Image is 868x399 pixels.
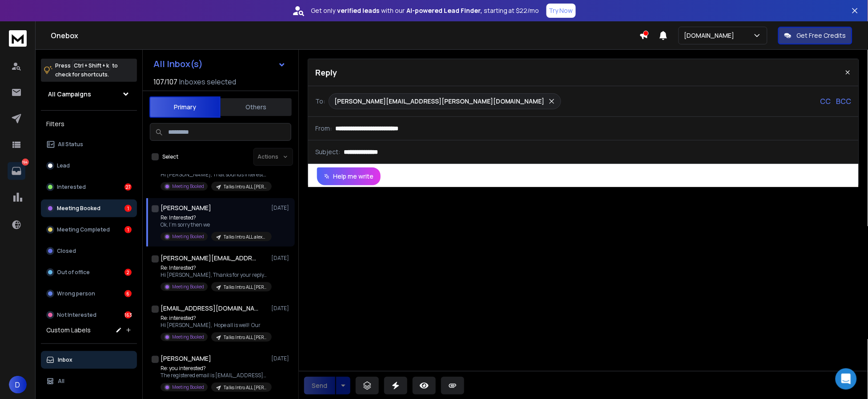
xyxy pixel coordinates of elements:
button: Interested27 [41,178,137,196]
p: Re: interested? [161,315,267,322]
p: [DATE] [271,255,291,262]
button: Meeting Booked1 [41,199,137,217]
button: Out of office2 [41,263,137,281]
p: Reply [315,66,337,79]
p: Inbox [58,356,72,363]
p: Not Interested [57,311,96,319]
h3: Custom Labels [46,326,91,335]
div: 1 [125,205,132,212]
p: The registered email is [EMAIL_ADDRESS][DOMAIN_NAME] [161,372,267,379]
p: Talks Intro ALL [PERSON_NAME]@ #20250701 [224,384,266,391]
p: Wrong person [57,290,95,297]
p: Subject: [315,148,340,156]
p: Hi [PERSON_NAME], Thanks for your reply. I [161,271,267,279]
p: All Status [58,141,83,148]
p: [DOMAIN_NAME] [684,31,738,40]
p: To: [315,97,325,106]
h1: [PERSON_NAME] [161,203,211,212]
label: Select [162,153,178,160]
p: Get Free Credits [797,31,846,40]
h1: [PERSON_NAME][EMAIL_ADDRESS][DOMAIN_NAME] [161,254,258,263]
span: 107 / 107 [153,76,177,87]
button: D [9,376,27,394]
h3: Filters [41,118,137,130]
p: Hi [PERSON_NAME], That sounds interesting. [161,171,267,178]
p: Re: you interested? [161,365,267,372]
p: Meeting Booked [172,334,204,340]
h3: Inboxes selected [179,76,236,87]
p: Talks Intro ALL alex@ #20250701 [224,234,266,240]
button: Primary [149,96,221,118]
div: 6 [125,290,132,297]
span: Ctrl + Shift + k [72,60,110,71]
p: Get only with our starting at $22/mo [311,6,539,15]
div: 2 [125,269,132,276]
strong: verified leads [337,6,379,15]
p: Try Now [549,6,573,15]
button: Help me write [317,168,381,185]
p: Ok, I'm sorry then we [161,221,267,228]
h1: Onebox [51,30,639,41]
h1: [PERSON_NAME] [161,354,211,363]
div: 27 [125,184,132,191]
div: 1 [125,226,132,233]
p: Meeting Booked [172,283,204,290]
a: 194 [8,162,25,180]
p: Meeting Completed [57,226,110,233]
p: Interested [57,184,86,191]
p: [DATE] [271,204,291,211]
p: Re: Interested? [161,264,267,271]
p: Press to check for shortcuts. [55,61,118,79]
p: Re: Interested? [161,214,267,221]
p: Meeting Booked [172,384,204,391]
button: All Campaigns [41,85,137,103]
button: Not Interested163 [41,306,137,324]
button: Inbox [41,351,137,369]
p: Meeting Booked [172,183,204,190]
p: Meeting Booked [172,233,204,240]
button: Closed [41,242,137,260]
button: Try Now [547,4,576,18]
button: Lead [41,157,137,175]
p: Meeting Booked [57,205,100,212]
p: Out of office [57,269,90,276]
strong: AI-powered Lead Finder, [406,6,482,15]
button: Meeting Completed1 [41,221,137,239]
div: 163 [125,311,132,319]
img: logo [9,30,27,47]
p: [DATE] [271,305,291,312]
button: Others [221,97,292,117]
p: 194 [22,159,29,166]
p: Talks Intro ALL [PERSON_NAME]@ #20250701 [224,334,266,341]
button: Wrong person6 [41,285,137,303]
div: Open Intercom Messenger [836,368,857,390]
p: [DATE] [271,355,291,362]
h1: [EMAIL_ADDRESS][DOMAIN_NAME] [161,304,258,313]
p: All [58,378,64,385]
button: Get Free Credits [778,27,852,44]
button: All [41,372,137,390]
h1: All Campaigns [48,90,91,99]
p: Closed [57,247,76,255]
p: Hi [PERSON_NAME], Hope all is well! Our [161,322,267,329]
h1: All Inbox(s) [153,60,203,68]
p: BCC [836,96,852,107]
p: CC [820,96,831,107]
button: All Inbox(s) [146,55,293,73]
button: All Status [41,136,137,153]
p: Talks Intro ALL [PERSON_NAME]@ #20250701 [224,184,266,190]
p: From: [315,124,332,133]
p: [PERSON_NAME][EMAIL_ADDRESS][PERSON_NAME][DOMAIN_NAME] [334,97,545,106]
p: Talks Intro ALL [PERSON_NAME]@ #20250701 [224,284,266,291]
p: Lead [57,162,70,169]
